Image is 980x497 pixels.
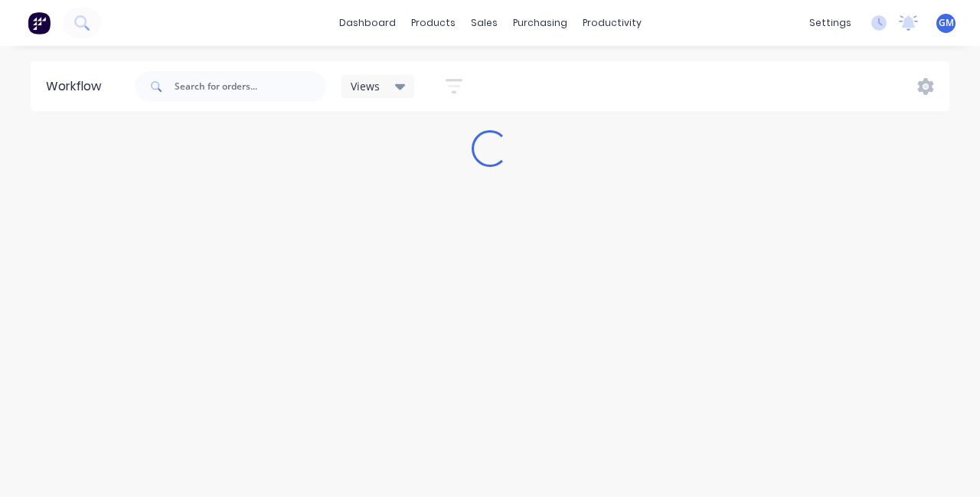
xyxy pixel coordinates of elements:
a: dashboard [332,11,403,34]
div: products [403,11,463,34]
div: purchasing [505,11,575,34]
div: settings [802,11,859,34]
span: Views [351,78,380,94]
img: Factory [28,11,51,34]
div: Workflow [46,77,109,96]
input: Search for orders... [175,71,326,102]
span: GM [939,16,954,30]
div: sales [463,11,505,34]
div: productivity [575,11,649,34]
